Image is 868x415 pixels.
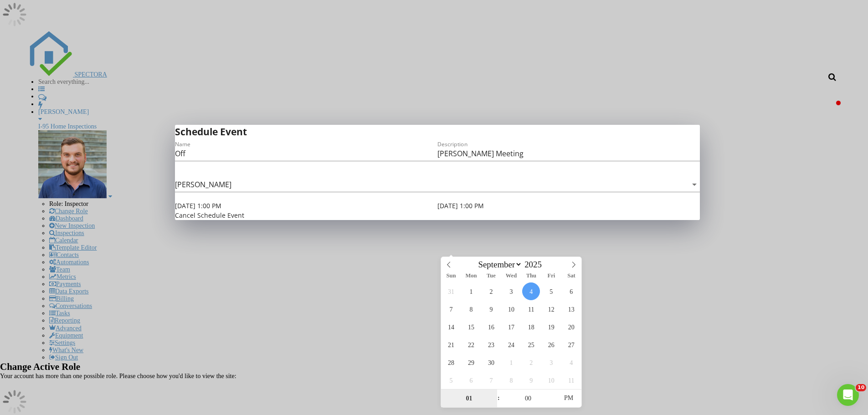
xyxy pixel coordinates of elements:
span: September 3, 2025 [502,282,520,300]
span: September 2, 2025 [482,282,500,300]
span: Sun [441,273,461,279]
span: September 30, 2025 [482,354,500,371]
input: Year [522,260,548,270]
span: October 1, 2025 [502,354,520,371]
span: October 11, 2025 [562,371,580,389]
span: Fri [541,273,561,279]
span: September 29, 2025 [462,354,480,371]
span: Mon [461,273,481,279]
span: September 24, 2025 [502,336,520,354]
span: September 17, 2025 [502,318,520,336]
span: Tue [481,273,501,279]
span: October 8, 2025 [502,371,520,389]
span: September 11, 2025 [522,300,540,318]
span: September 25, 2025 [522,336,540,354]
span: September 15, 2025 [462,318,480,336]
span: September 23, 2025 [482,336,500,354]
span: August 31, 2025 [442,282,460,300]
span: October 2, 2025 [522,354,540,371]
span: September 26, 2025 [542,336,560,354]
span: October 7, 2025 [482,371,500,389]
input: Select date [175,201,247,210]
span: Click to toggle [556,389,581,407]
span: September 13, 2025 [562,300,580,318]
span: October 6, 2025 [462,371,480,389]
span: September 21, 2025 [442,336,460,354]
span: October 3, 2025 [542,354,560,371]
span: September 16, 2025 [482,318,500,336]
span: September 28, 2025 [442,354,460,371]
span: September 9, 2025 [482,300,500,318]
h2: Schedule Event [175,125,700,139]
span: September 1, 2025 [462,282,480,300]
span: September 27, 2025 [562,336,580,354]
span: September 22, 2025 [462,336,480,354]
span: September 8, 2025 [462,300,480,318]
span: September 12, 2025 [542,300,560,318]
span: September 7, 2025 [442,300,460,318]
div: [PERSON_NAME] [175,180,231,189]
span: October 5, 2025 [442,371,460,389]
span: Wed [501,273,521,279]
span: October 4, 2025 [562,354,580,371]
span: October 9, 2025 [522,371,540,389]
span: September 20, 2025 [562,318,580,336]
input: Select date [437,201,509,210]
span: September 19, 2025 [542,318,560,336]
span: September 4, 2025 [522,282,540,300]
span: September 18, 2025 [522,318,540,336]
span: September 14, 2025 [442,318,460,336]
span: September 10, 2025 [502,300,520,318]
i: arrow_drop_down [689,179,700,190]
span: September 5, 2025 [542,282,560,300]
iframe: Intercom live chat [837,384,859,406]
span: Thu [521,273,541,279]
span: 10 [856,384,866,391]
button: Schedule Event [197,210,244,220]
span: Sat [561,273,581,279]
span: : [497,389,500,407]
span: October 10, 2025 [542,371,560,389]
span: September 6, 2025 [562,282,580,300]
button: Cancel [175,210,195,220]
